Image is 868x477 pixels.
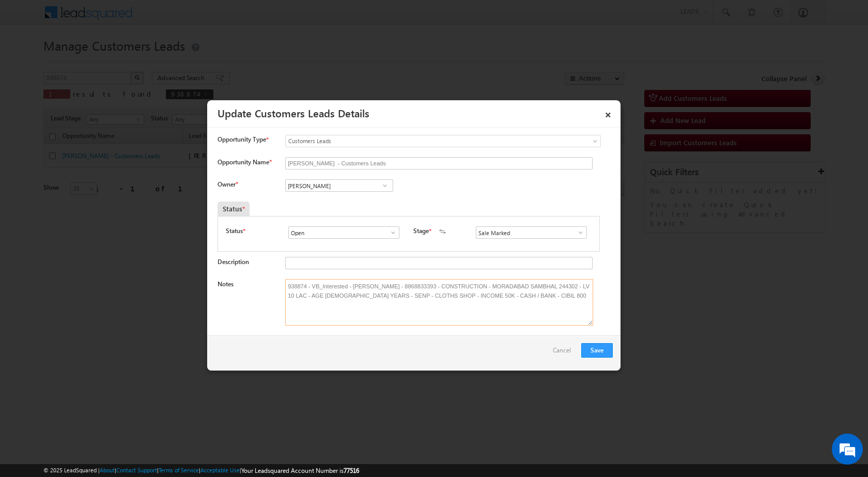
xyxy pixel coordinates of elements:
[286,136,559,146] span: Customers Leads
[116,467,157,473] a: Contact Support
[226,226,243,236] label: Status
[218,135,266,144] span: Opportunity Type
[476,226,587,239] input: Type to Search
[218,158,271,166] label: Opportunity Name
[285,135,601,147] a: Customers Leads
[288,226,399,239] input: Type to Search
[200,467,240,473] a: Acceptable Use
[218,258,249,266] label: Description
[413,226,429,236] label: Stage
[218,180,238,188] label: Owner
[13,96,189,310] textarea: Type your message and click 'Submit'
[599,104,617,122] a: ×
[571,227,584,238] a: Show All Items
[100,467,115,473] a: About
[54,54,174,68] div: Leave a message
[344,467,359,474] span: 77516
[43,466,359,475] span: © 2025 LeadSquared | | | | |
[218,202,250,216] div: Status
[285,179,393,192] input: Type to Search
[159,467,199,473] a: Terms of Service
[241,467,359,474] span: Your Leadsquared Account Number is
[218,105,369,120] a: Update Customers Leads Details
[581,343,613,358] button: Save
[218,280,234,288] label: Notes
[18,54,43,68] img: d_60004797649_company_0_60004797649
[384,227,397,238] a: Show All Items
[151,318,188,332] em: Submit
[553,343,576,363] a: Cancel
[169,5,194,30] div: Minimize live chat window
[378,180,391,191] a: Show All Items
